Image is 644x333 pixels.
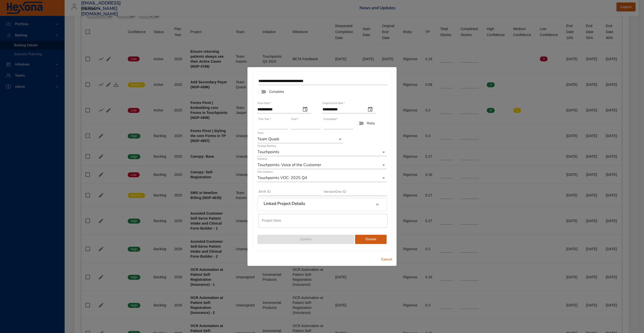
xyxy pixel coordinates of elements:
label: Change Backlog [257,144,276,147]
div: Team Quack [257,135,343,143]
h6: Linked Project Details [264,201,305,206]
div: Touchpoints VOC: 2025 Q4 [257,174,387,182]
label: Initiative [257,157,267,160]
button: start date [299,103,311,115]
span: Cancel [381,256,393,263]
button: original end date [364,103,376,115]
span: Complete [269,89,284,94]
div: Touchpoints [257,148,387,156]
button: Delete [355,235,387,244]
label: Sub Initiative [257,170,273,173]
label: Total [291,118,298,120]
div: Linked Project Details [258,198,386,211]
label: Start Date [257,102,271,104]
button: Cancel [379,255,395,264]
span: Delete [359,236,383,242]
span: Risky [367,121,375,126]
label: Plan Year [258,118,271,120]
label: Completed [323,118,338,120]
label: Original End Date [322,102,345,104]
label: Team [257,132,264,134]
div: Touchpoints: Voice of the Customer [257,161,387,169]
